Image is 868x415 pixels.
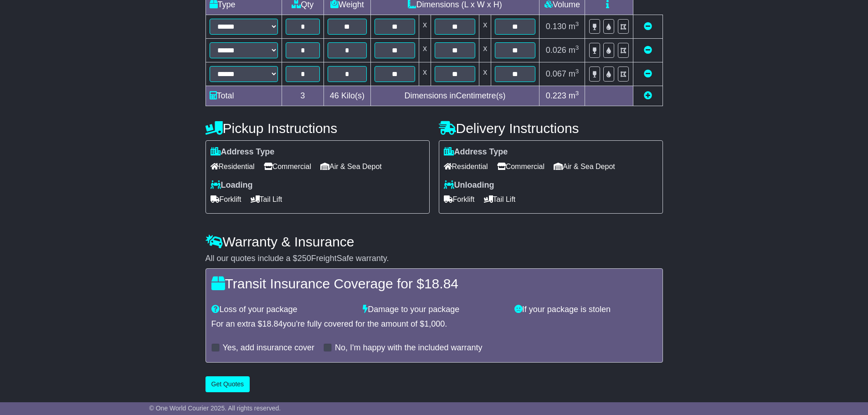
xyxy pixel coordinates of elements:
[479,62,491,86] td: x
[479,39,491,62] td: x
[282,86,324,106] td: 3
[324,86,371,106] td: Kilo(s)
[575,44,579,51] sup: 3
[251,192,282,206] span: Tail Lift
[419,62,431,86] td: x
[211,319,657,329] div: For an extra $ you're fully covered for the amount of $ .
[575,20,579,27] sup: 3
[264,159,311,174] span: Commercial
[569,69,579,78] span: m
[444,147,508,157] label: Address Type
[479,15,491,39] td: x
[575,68,579,75] sup: 3
[223,343,314,353] label: Yes, add insurance cover
[444,192,475,206] span: Forklift
[419,39,431,62] td: x
[497,159,544,174] span: Commercial
[205,121,430,136] h4: Pickup Instructions
[546,46,566,55] span: 0.026
[298,254,311,263] span: 250
[419,15,431,39] td: x
[149,405,281,412] span: © One World Courier 2025. All rights reserved.
[205,234,663,249] h4: Warranty & Insurance
[424,319,445,328] span: 1,000
[546,69,566,78] span: 0.067
[207,305,359,315] div: Loss of your package
[211,276,657,291] h4: Transit Insurance Coverage for $
[205,86,282,106] td: Total
[644,91,652,100] a: Add new item
[569,91,579,100] span: m
[205,254,663,264] div: All our quotes include a $ FreightSafe warranty.
[554,159,615,174] span: Air & Sea Depot
[335,343,483,353] label: No, I'm happy with the included warranty
[510,305,662,315] div: If your package is stolen
[546,22,566,31] span: 0.130
[262,319,283,328] span: 18.84
[444,159,488,174] span: Residential
[205,376,250,392] button: Get Quotes
[439,121,663,136] h4: Delivery Instructions
[330,91,339,100] span: 46
[644,22,652,31] a: Remove this item
[444,180,494,190] label: Unloading
[484,192,516,206] span: Tail Lift
[569,22,579,31] span: m
[575,90,579,97] sup: 3
[644,69,652,78] a: Remove this item
[546,91,566,100] span: 0.223
[211,147,275,157] label: Address Type
[320,159,382,174] span: Air & Sea Depot
[424,276,458,291] span: 18.84
[358,305,510,315] div: Damage to your package
[211,192,241,206] span: Forklift
[211,159,255,174] span: Residential
[644,46,652,55] a: Remove this item
[370,86,539,106] td: Dimensions in Centimetre(s)
[569,46,579,55] span: m
[211,180,253,190] label: Loading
